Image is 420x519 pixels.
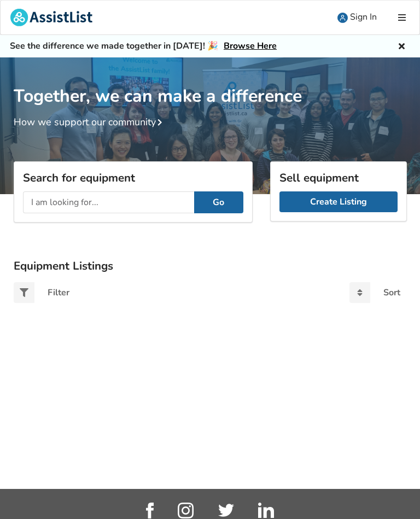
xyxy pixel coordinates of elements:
[258,503,274,518] img: linkedin_link
[10,40,277,52] h5: See the difference we made together in [DATE]! 🎉
[350,11,377,23] span: Sign In
[178,503,194,518] img: instagram_link
[23,171,243,185] h3: Search for equipment
[23,191,194,213] input: I am looking for...
[194,191,243,213] button: Go
[224,40,277,52] a: Browse Here
[218,504,234,517] img: twitter_link
[328,1,387,34] a: user icon Sign In
[337,13,348,23] img: user icon
[279,191,398,212] a: Create Listing
[383,288,400,297] div: Sort
[14,115,167,129] a: How we support our community
[10,9,92,26] img: assistlist-logo
[14,259,407,273] h3: Equipment Listings
[279,171,398,185] h3: Sell equipment
[14,57,407,107] h1: Together, we can make a difference
[48,288,69,297] div: Filter
[146,503,154,518] img: facebook_link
